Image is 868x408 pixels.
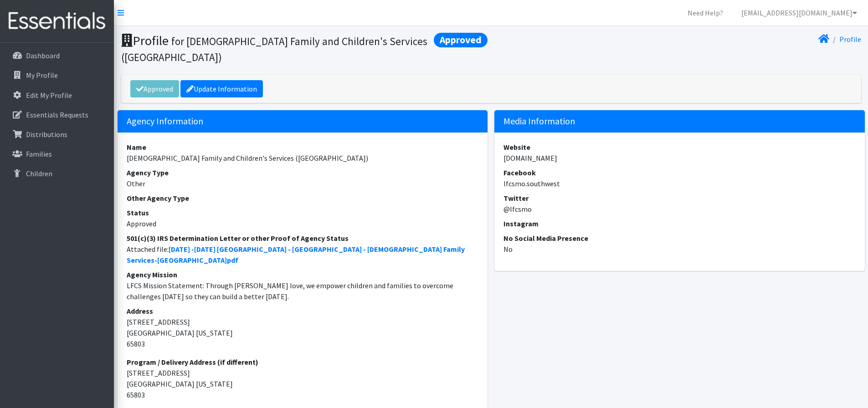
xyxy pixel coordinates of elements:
strong: Program / Delivery Address (if different) [127,357,258,367]
a: [DATE] -[DATE] [GEOGRAPHIC_DATA] - [GEOGRAPHIC_DATA] - [DEMOGRAPHIC_DATA] Family Services-[GEOGRA... [127,245,465,265]
p: Families [26,149,52,158]
dd: LFCS Mission Statement: Through [PERSON_NAME] love, we empower children and families to overcome ... [127,280,479,302]
p: Essentials Requests [26,110,88,119]
p: Children [26,169,52,178]
dt: Name [127,142,479,153]
dd: [DEMOGRAPHIC_DATA] Family and Children's Services ([GEOGRAPHIC_DATA]) [127,153,479,163]
small: for [DEMOGRAPHIC_DATA] Family and Children's Services ([GEOGRAPHIC_DATA]) [121,35,427,64]
dt: No Social Media Presence [503,233,856,244]
a: Profile [839,35,861,44]
dt: Other Agency Type [127,193,479,204]
h5: Agency Information [118,110,488,133]
p: Distributions [26,130,67,139]
dt: Agency Mission [127,269,479,280]
h1: Profile [121,33,488,64]
a: Families [4,145,110,163]
dd: No [503,244,856,255]
address: [STREET_ADDRESS] [GEOGRAPHIC_DATA] [US_STATE] 65803 [127,306,479,349]
dt: 501(c)(3) IRS Determination Letter or other Proof of Agency Status [127,233,479,244]
strong: Address [127,306,153,316]
dt: Twitter [503,193,856,204]
a: Dashboard [4,46,110,65]
dd: @lfcsmo [503,204,856,214]
a: Children [4,164,110,183]
dd: Approved [127,218,479,229]
a: Distributions [4,125,110,143]
dt: Status [127,207,479,218]
h5: Media Information [494,110,865,133]
dd: [DOMAIN_NAME] [503,153,856,163]
a: Edit My Profile [4,86,110,104]
p: Dashboard [26,51,60,60]
a: Need Help? [680,4,730,22]
dt: Facebook [503,167,856,178]
span: Approved [434,33,488,47]
p: My Profile [26,71,58,80]
p: Edit My Profile [26,91,72,100]
a: Update Information [180,80,263,97]
dt: Agency Type [127,167,479,178]
a: My Profile [4,66,110,84]
img: HumanEssentials [4,6,110,36]
dt: Instagram [503,218,856,229]
a: Essentials Requests [4,106,110,124]
dd: Other [127,178,479,189]
dt: Website [503,142,856,153]
a: [EMAIL_ADDRESS][DOMAIN_NAME] [734,4,864,22]
address: [STREET_ADDRESS] [GEOGRAPHIC_DATA] [US_STATE] 65803 [127,357,479,400]
dd: Attached file: [127,244,479,265]
dd: lfcsmo.southwest [503,178,856,189]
